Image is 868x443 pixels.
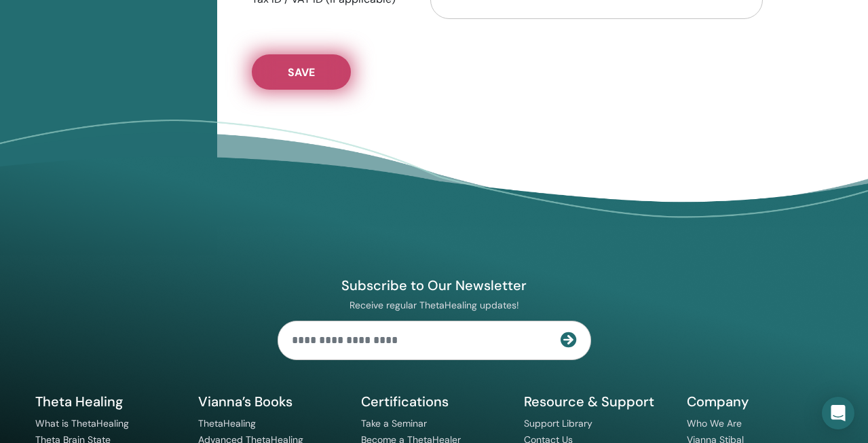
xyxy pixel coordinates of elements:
[278,277,591,294] h4: Subscribe to Our Newsletter
[361,393,508,410] h5: Certifications
[687,417,742,429] a: Who We Are
[35,417,129,429] a: What is ThetaHealing
[687,393,833,410] h5: Company
[252,54,351,90] button: Save
[288,65,315,79] span: Save
[361,417,427,429] a: Take a Seminar
[198,417,256,429] a: ThetaHealing
[198,393,345,410] h5: Vianna’s Books
[822,397,854,429] div: Open Intercom Messenger
[524,393,671,410] h5: Resource & Support
[278,299,591,311] p: Receive regular ThetaHealing updates!
[35,393,182,410] h5: Theta Healing
[524,417,592,429] a: Support Library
